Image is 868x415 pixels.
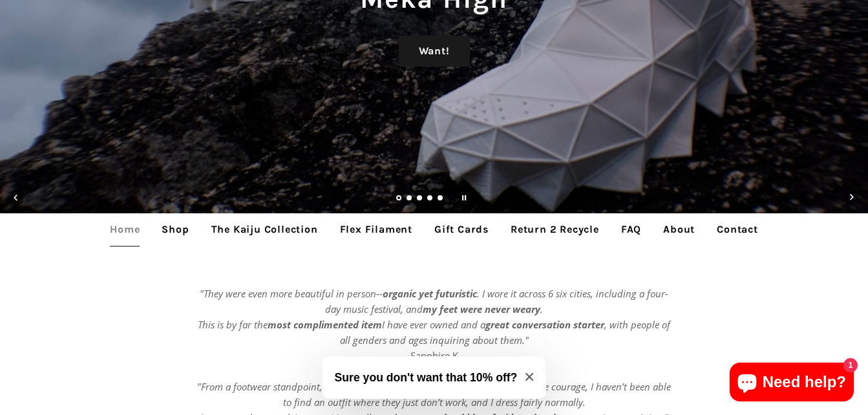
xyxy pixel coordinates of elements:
em: "From a footwear standpoint, their designs are [197,380,396,393]
a: Want! [399,36,470,67]
a: Shop [152,213,198,246]
a: Load slide 3 [417,196,423,202]
a: About [653,213,704,246]
strong: organic yet futuristic [383,287,477,300]
button: Pause slideshow [450,184,478,212]
a: Home [100,213,149,246]
strong: most complimented item [268,318,382,331]
a: Gift Cards [425,213,498,246]
button: Next slide [838,184,866,212]
button: Previous slide [2,184,30,212]
a: The Kaiju Collection [202,213,328,246]
em: . I wore it across 6 six cities, including a four-day music festival, and [325,287,668,315]
a: Load slide 5 [438,196,444,202]
em: I have ever owned and a [382,318,485,331]
inbox-online-store-chat: Shopify online store chat [726,363,858,405]
strong: great conversation starter [485,318,604,331]
a: Flex Filament [330,213,422,246]
a: Contact [707,213,768,246]
a: FAQ [611,213,651,246]
a: Return 2 Recycle [501,213,609,246]
a: Slide 1, current [396,196,403,202]
a: Load slide 4 [427,196,434,202]
a: Load slide 2 [407,196,413,202]
strong: my feet were never weary [423,303,540,315]
em: "They were even more beautiful in person-- [200,287,383,300]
